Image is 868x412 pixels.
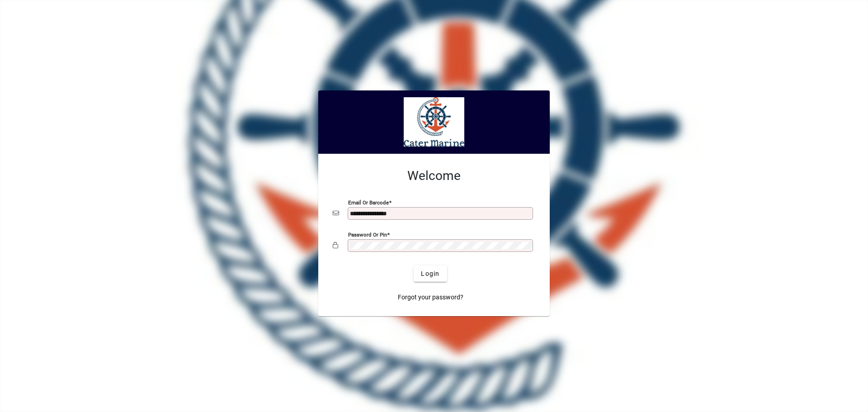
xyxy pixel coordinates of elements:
[398,293,463,302] span: Forgot your password?
[348,232,387,238] mat-label: Password or Pin
[414,265,447,282] button: Login
[421,269,439,279] span: Login
[333,168,535,184] h2: Welcome
[394,289,467,305] a: Forgot your password?
[348,199,389,206] mat-label: Email or Barcode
